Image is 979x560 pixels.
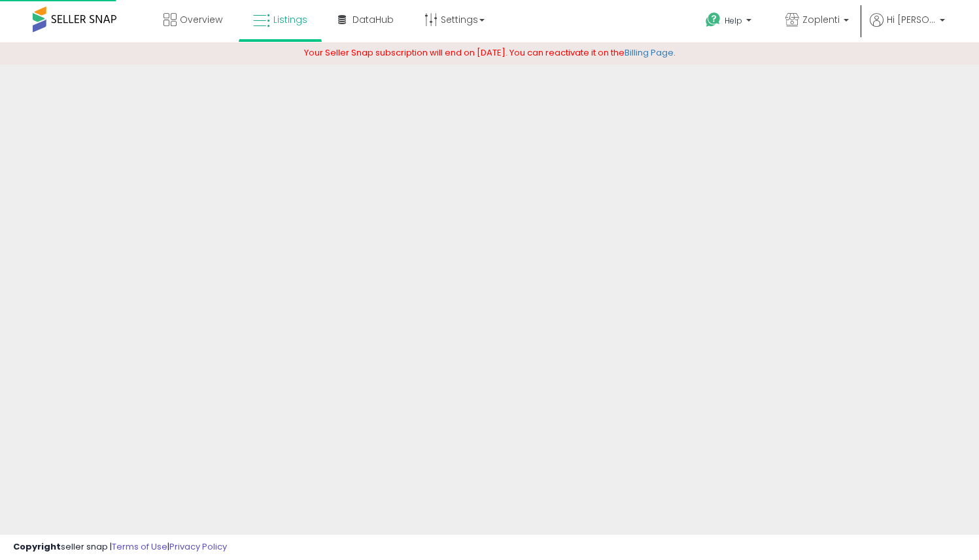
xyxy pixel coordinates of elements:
[802,13,840,26] span: Zoplenti
[625,46,674,59] a: Billing Page
[695,2,764,42] a: Help
[169,540,227,553] a: Privacy Policy
[725,15,742,26] span: Help
[352,13,394,26] span: DataHub
[13,540,61,553] strong: Copyright
[180,13,222,26] span: Overview
[112,540,167,553] a: Terms of Use
[304,46,676,59] span: Your Seller Snap subscription will end on [DATE]. You can reactivate it on the .
[13,541,227,553] div: seller snap | |
[870,13,945,42] a: Hi [PERSON_NAME]
[887,13,936,26] span: Hi [PERSON_NAME]
[273,13,307,26] span: Listings
[705,12,721,28] i: Get Help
